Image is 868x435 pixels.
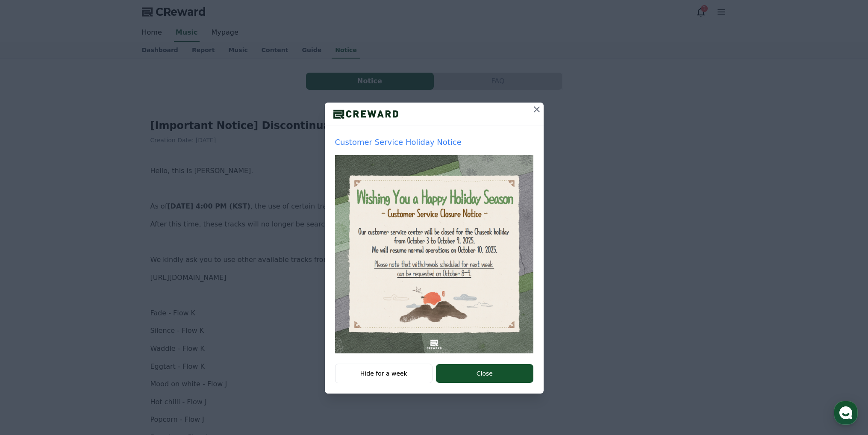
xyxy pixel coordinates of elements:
[335,155,533,353] img: popup thumbnail
[335,136,533,353] a: Customer Service Holiday Notice
[335,136,533,148] p: Customer Service Holiday Notice
[436,364,533,383] button: Close
[335,364,433,383] button: Hide for a week
[325,108,407,121] img: logo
